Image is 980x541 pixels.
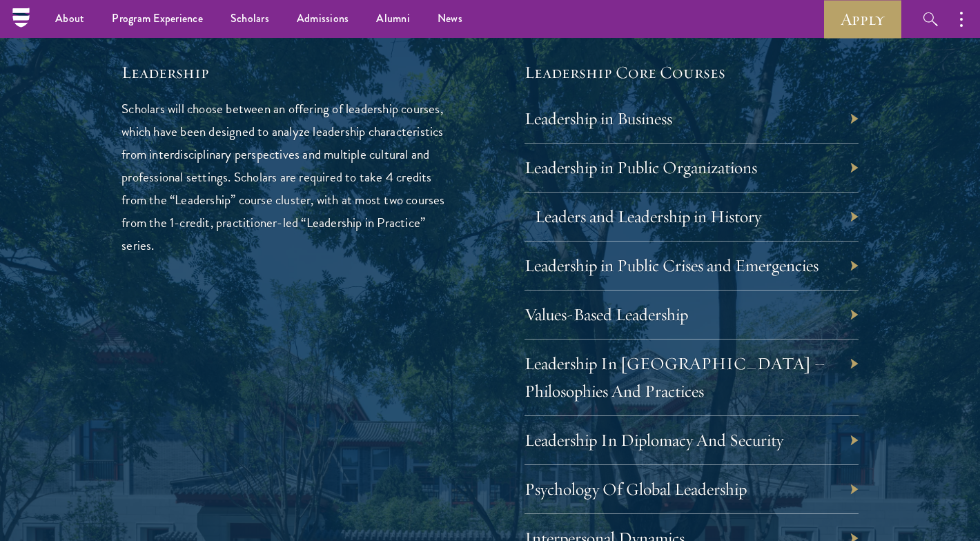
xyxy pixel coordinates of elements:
[535,206,761,227] a: Leaders and Leadership in History
[525,429,783,451] a: Leadership In Diplomacy And Security
[525,61,859,84] h5: Leadership Core Courses
[525,108,672,129] a: Leadership in Business
[525,353,825,402] a: Leadership In [GEOGRAPHIC_DATA] – Philosophies And Practices
[121,97,455,257] p: Scholars will choose between an offering of leadership courses, which have been designed to analy...
[121,61,455,84] h5: Leadership
[525,255,819,276] a: Leadership in Public Crises and Emergencies
[525,478,747,500] a: Psychology Of Global Leadership
[525,157,757,178] a: Leadership in Public Organizations
[525,304,688,325] a: Values-Based Leadership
